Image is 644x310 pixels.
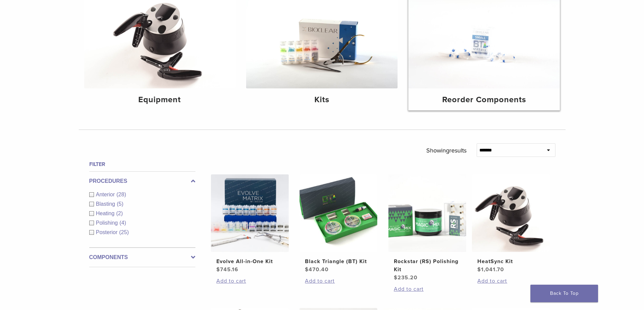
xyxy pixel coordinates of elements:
[477,257,544,265] h2: HeatSync Kit
[472,174,550,274] a: HeatSync KitHeatSync Kit $1,041.70
[305,266,329,273] bdi: 470.40
[388,174,467,282] a: Rockstar (RS) Polishing KitRockstar (RS) Polishing Kit $235.20
[216,266,238,273] bdi: 745.16
[117,201,123,207] span: (5)
[211,174,289,274] a: Evolve All-in-One KitEvolve All-in-One Kit $745.16
[472,174,550,252] img: HeatSync Kit
[216,266,220,273] span: $
[119,220,126,226] span: (4)
[394,274,398,281] span: $
[117,192,126,197] span: (28)
[305,257,372,265] h2: Black Triangle (BT) Kit
[477,266,504,273] bdi: 1,041.70
[252,94,392,106] h4: Kits
[216,277,283,285] a: Add to cart: “Evolve All-in-One Kit”
[90,94,230,106] h4: Equipment
[426,143,467,158] p: Showing results
[394,285,461,293] a: Add to cart: “Rockstar (RS) Polishing Kit”
[414,94,554,106] h4: Reorder Components
[119,229,129,235] span: (25)
[530,285,598,302] a: Back To Top
[394,257,461,274] h2: Rockstar (RS) Polishing Kit
[211,174,289,252] img: Evolve All-in-One Kit
[305,266,309,273] span: $
[116,210,123,216] span: (2)
[477,266,481,273] span: $
[96,229,119,235] span: Posterior
[96,201,117,207] span: Blasting
[477,277,544,285] a: Add to cart: “HeatSync Kit”
[89,160,195,168] h4: Filter
[216,257,283,265] h2: Evolve All-in-One Kit
[388,174,466,252] img: Rockstar (RS) Polishing Kit
[299,174,378,274] a: Black Triangle (BT) KitBlack Triangle (BT) Kit $470.40
[89,177,195,185] label: Procedures
[394,274,418,281] bdi: 235.20
[96,192,117,197] span: Anterior
[300,174,377,252] img: Black Triangle (BT) Kit
[305,277,372,285] a: Add to cart: “Black Triangle (BT) Kit”
[96,220,120,226] span: Polishing
[89,253,195,261] label: Components
[96,210,116,216] span: Heating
